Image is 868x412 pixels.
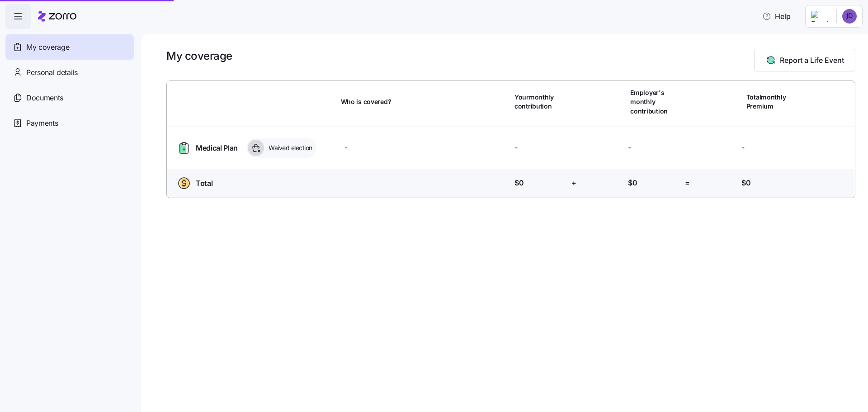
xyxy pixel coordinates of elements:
[166,49,232,63] h1: My coverage
[628,142,631,153] span: -
[514,93,565,111] span: Your monthly contribution
[741,142,745,153] span: -
[746,93,797,111] span: Total monthly Premium
[780,55,844,66] span: Report a Life Event
[26,67,78,78] span: Personal details
[628,177,637,189] span: $0
[5,60,134,85] a: Personal details
[344,142,348,153] span: -
[842,9,857,24] img: 6e41b417d7f6a2e29315fb8ea7ce5f26
[514,142,518,153] span: -
[26,118,58,129] span: Payments
[341,97,392,106] span: Who is covered?
[762,11,791,22] span: Help
[685,177,690,189] span: =
[630,88,681,116] span: Employer's monthly contribution
[5,34,134,60] a: My coverage
[196,178,212,189] span: Total
[811,11,829,22] img: Employer logo
[5,85,134,110] a: Documents
[571,177,576,189] span: +
[196,142,238,154] span: Medical Plan
[26,42,69,53] span: My coverage
[514,177,524,189] span: $0
[266,143,312,152] span: Waived election
[26,92,63,104] span: Documents
[5,110,134,136] a: Payments
[741,177,750,189] span: $0
[754,49,855,71] button: Report a Life Event
[755,7,798,25] button: Help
